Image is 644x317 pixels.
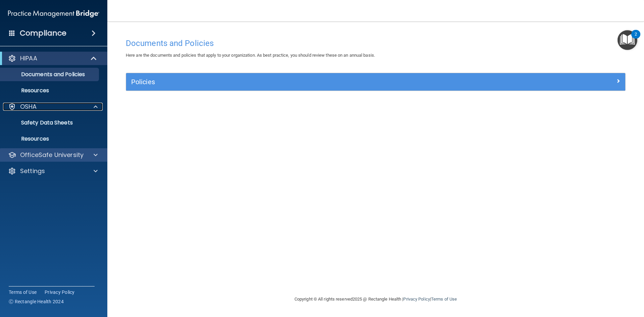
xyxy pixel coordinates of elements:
[4,87,96,94] p: Resources
[45,289,75,296] a: Privacy Policy
[4,71,96,78] p: Documents and Policies
[9,289,37,296] a: Terms of Use
[8,103,98,111] a: OSHA
[8,151,98,159] a: OfficeSafe University
[20,151,84,159] p: OfficeSafe University
[20,167,45,175] p: Settings
[635,34,637,43] div: 2
[131,76,620,87] a: Policies
[20,54,37,62] p: HIPAA
[126,39,626,48] h4: Documents and Policies
[131,78,495,86] h5: Policies
[4,119,96,126] p: Safety Data Sheets
[618,30,637,50] button: Open Resource Center, 2 new notifications
[126,53,375,58] span: Here are the documents and policies that apply to your organization. As best practice, you should...
[9,298,64,305] span: Ⓒ Rectangle Health 2024
[253,288,498,310] div: Copyright © All rights reserved 2025 @ Rectangle Health | |
[403,297,430,302] a: Privacy Policy
[20,29,66,38] h4: Compliance
[8,167,98,175] a: Settings
[8,54,97,62] a: HIPAA
[4,136,96,142] p: Resources
[431,297,457,302] a: Terms of Use
[8,7,99,20] img: PMB logo
[20,103,37,111] p: OSHA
